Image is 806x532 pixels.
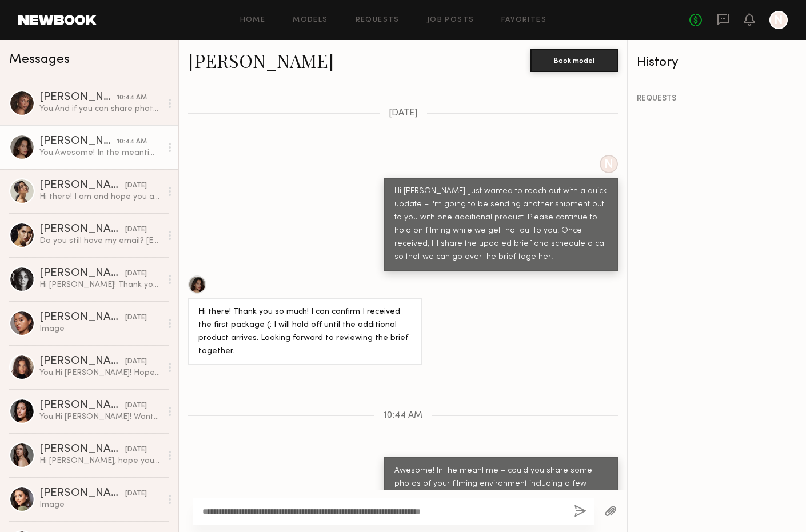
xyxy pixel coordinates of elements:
[125,181,147,191] div: [DATE]
[39,191,161,202] div: Hi there! I am and hope you are (: that sounds so fun, unfortunately I’m out of town for another ...
[125,445,147,455] div: [DATE]
[39,400,125,411] div: [PERSON_NAME]
[637,56,797,69] div: History
[39,488,125,499] div: [PERSON_NAME]
[39,103,161,114] div: You: And if you can share photos of the bathroom environment as well - thank you!
[39,444,125,455] div: [PERSON_NAME]
[39,356,125,367] div: [PERSON_NAME]
[125,269,147,279] div: [DATE]
[530,49,618,72] button: Book model
[39,136,117,147] div: [PERSON_NAME]
[198,306,412,358] div: Hi there! Thank you so much! I can confirm I received the first package (: I will hold off until ...
[637,95,797,103] div: REQUESTS
[117,137,147,147] div: 10:44 AM
[394,465,608,530] div: Awesome! In the meantime – could you share some photos of your filming environment including a fe...
[530,55,618,65] a: Book model
[39,92,117,103] div: [PERSON_NAME]
[125,225,147,235] div: [DATE]
[769,11,788,29] a: N
[427,17,474,24] a: Job Posts
[389,109,418,118] span: [DATE]
[9,53,70,66] span: Messages
[384,411,422,421] span: 10:44 AM
[117,93,147,103] div: 10:44 AM
[39,268,125,279] div: [PERSON_NAME]
[39,147,161,158] div: You: Awesome! In the meantime – could you share some photos of your filming environment including...
[39,235,161,246] div: Do you still have my email? [EMAIL_ADDRESS][DOMAIN_NAME]
[501,17,546,24] a: Favorites
[125,313,147,323] div: [DATE]
[39,323,161,334] div: Image
[39,180,125,191] div: [PERSON_NAME]
[39,279,161,290] div: Hi [PERSON_NAME]! Thank you so much for reaching out. Im holding for a job right now and waiting ...
[240,17,266,24] a: Home
[394,185,608,264] div: Hi [PERSON_NAME]! Just wanted to reach out with a quick update – I'm going to be sending another ...
[39,224,125,235] div: [PERSON_NAME]
[125,401,147,411] div: [DATE]
[39,455,161,466] div: Hi [PERSON_NAME], hope you are doing good! Thank you for reaching out and thank you for interest....
[39,367,161,378] div: You: Hi [PERSON_NAME]! Hope you're well :) I'm Ela, creative producer for Act+Acre. We have an up...
[125,489,147,499] div: [DATE]
[293,17,328,24] a: Models
[188,48,334,73] a: [PERSON_NAME]
[356,17,400,24] a: Requests
[39,312,125,323] div: [PERSON_NAME]
[39,499,161,510] div: Image
[125,357,147,367] div: [DATE]
[39,411,161,422] div: You: Hi [PERSON_NAME]! Wanted to follow up here :)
